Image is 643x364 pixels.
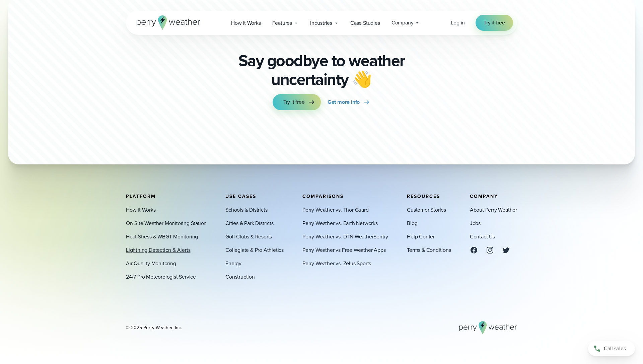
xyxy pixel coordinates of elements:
[407,246,451,254] a: Terms & Conditions
[302,246,385,254] a: Perry Weather vs Free Weather Apps
[302,193,344,200] span: Comparisons
[476,15,513,31] a: Try it free
[302,206,368,214] a: Perry Weather vs. Thor Guard
[236,51,407,89] p: Say goodbye to weather uncertainty 👋
[126,219,207,227] a: On-Site Weather Monitoring Station
[470,206,517,214] a: About Perry Weather
[451,19,465,27] a: Log in
[272,19,292,27] span: Features
[225,219,273,227] a: Cities & Park Districts
[302,233,388,241] a: Perry Weather vs. DTN WeatherSentry
[225,273,255,281] a: Construction
[126,206,156,214] a: How It Works
[407,193,440,200] span: Resources
[328,98,360,106] span: Get more info
[407,219,417,227] a: Blog
[302,219,378,227] a: Perry Weather vs. Earth Networks
[273,94,321,110] a: Try it free
[126,246,190,254] a: Lightning Detection & Alerts
[225,260,241,268] a: Energy
[225,193,256,200] span: Use Cases
[604,345,626,353] span: Call sales
[126,273,196,281] a: 24/7 Pro Meteorologist Service
[588,341,635,356] a: Call sales
[126,324,182,331] div: © 2025 Perry Weather, Inc.
[391,19,414,27] span: Company
[231,19,261,27] span: How it Works
[328,94,370,110] a: Get more info
[225,233,272,241] a: Golf Clubs & Resorts
[225,16,267,30] a: How it Works
[126,233,198,241] a: Heat Stress & WBGT Monitoring
[310,19,332,27] span: Industries
[225,206,267,214] a: Schools & Districts
[302,260,371,268] a: Perry Weather vs. Zelus Sports
[225,246,284,254] a: Collegiate & Pro Athletics
[407,233,435,241] a: Help Center
[345,16,386,30] a: Case Studies
[283,98,305,106] span: Try it free
[407,206,446,214] a: Customer Stories
[126,193,156,200] span: Platform
[470,193,498,200] span: Company
[470,233,495,241] a: Contact Us
[484,19,505,27] span: Try it free
[126,260,176,268] a: Air Quality Monitoring
[350,19,380,27] span: Case Studies
[470,219,481,227] a: Jobs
